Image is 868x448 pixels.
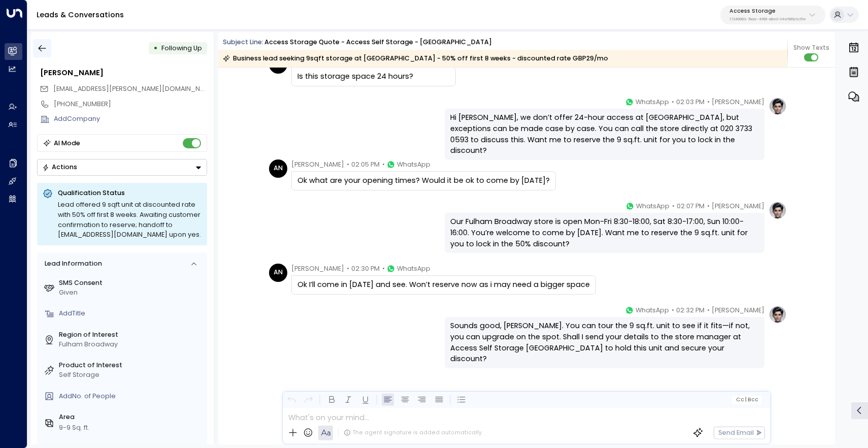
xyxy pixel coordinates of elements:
span: WhatsApp [397,264,430,274]
span: [EMAIL_ADDRESS][PERSON_NAME][DOMAIN_NAME] [53,84,216,93]
span: • [672,305,674,315]
img: profile-logo.png [769,97,787,115]
div: Actions [42,163,77,171]
span: [PERSON_NAME] [712,201,764,211]
span: • [707,97,710,107]
span: Show Texts [793,43,829,52]
div: The agent signature is added automatically [344,429,482,437]
span: WhatsApp [636,305,669,315]
span: Subject Line: [223,38,263,46]
span: 02:30 PM [351,264,380,274]
div: AddTitle [59,309,204,318]
img: profile-logo.png [769,305,787,324]
div: Business lead seeking 9sqft storage at [GEOGRAPHIC_DATA] - 50% off first 8 weeks - discounted rat... [223,53,608,63]
label: Area [59,412,204,422]
button: Access Storage17248963-7bae-4f68-a6e0-04e589c1c15e [720,6,825,24]
div: Sounds good, [PERSON_NAME]. You can tour the 9 sq.ft. unit to see if it fits—if not, you can upgr... [450,321,759,364]
span: • [707,201,710,211]
div: Button group with a nested menu [37,159,207,176]
span: • [672,97,674,107]
span: • [707,305,710,315]
div: AddNo. of People [59,392,204,401]
div: [PERSON_NAME] [40,68,207,79]
p: Access Storage [729,8,806,14]
div: Hi [PERSON_NAME], we don’t offer 24-hour access at [GEOGRAPHIC_DATA], but exceptions can be made ... [450,112,759,156]
div: AN [269,159,287,178]
span: [PERSON_NAME] [712,305,764,315]
span: 02:07 PM [677,201,705,211]
div: Fulham Broadway [59,340,204,349]
p: Qualification Status [58,188,202,198]
span: WhatsApp [397,159,430,170]
span: WhatsApp [636,97,669,107]
div: [PHONE_NUMBER] [54,100,207,109]
span: [PERSON_NAME] [712,97,764,107]
span: | [745,397,747,403]
span: 02:03 PM [676,97,705,107]
div: Is this storage space 24 hours? [297,71,450,82]
span: WhatsApp [636,201,670,211]
span: 02:32 PM [676,305,705,315]
button: Undo [285,394,298,406]
div: Lead offered 9 sqft unit at discounted rate with 50% off first 8 weeks. Awaiting customer confirm... [58,200,202,240]
span: Cc Bcc [736,397,758,403]
div: Lead Information [41,259,102,269]
span: • [672,201,675,211]
img: profile-logo.png [769,201,787,219]
div: Ok I’ll come in [DATE] and see. Won’t reserve now as i may need a bigger space [297,279,590,291]
div: 9-9 Sq. ft. [59,423,89,433]
button: Redo [303,394,315,406]
span: • [382,159,385,170]
label: SMS Consent [59,278,204,288]
label: Product of Interest [59,361,204,370]
span: Following Up [161,44,202,52]
div: Self Storage [59,370,204,380]
div: Access Storage Quote - Access Self Storage - [GEOGRAPHIC_DATA] [264,38,492,47]
div: AddCompany [54,114,207,124]
a: Leads & Conversations [37,10,124,20]
span: • [347,264,349,274]
label: Region of Interest [59,330,204,340]
span: [PERSON_NAME] [291,264,344,274]
span: 02:05 PM [351,159,380,170]
button: Actions [37,159,207,176]
span: • [347,159,349,170]
span: [PERSON_NAME] [291,159,344,170]
div: AI Mode [54,138,80,148]
span: andre.nathaniel-george@hotmail.com [53,84,207,94]
span: • [382,264,385,274]
div: Ok what are your opening times? Would it be ok to come by [DATE]? [297,175,550,186]
div: Given [59,288,204,298]
div: Our Fulham Broadway store is open Mon-Fri 8:30-18:00, Sat 8:30-17:00, Sun 10:00-16:00. You’re wel... [450,216,759,249]
div: • [153,40,158,56]
p: 17248963-7bae-4f68-a6e0-04e589c1c15e [729,17,806,21]
button: Cc|Bcc [732,395,762,404]
div: AN [269,264,287,282]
